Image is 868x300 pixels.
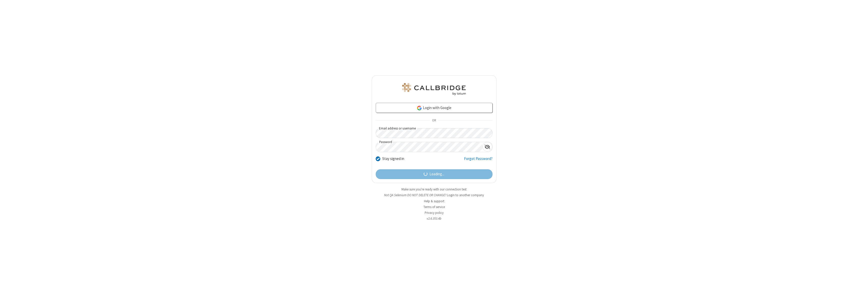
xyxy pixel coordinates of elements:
[417,105,422,111] img: google-icon.png
[447,193,484,197] button: Login to another company
[482,142,492,151] div: Show password
[382,156,404,162] label: Stay signed in
[376,142,482,152] input: Password
[401,187,467,191] a: Make sure you're ready with our connection test
[376,169,493,179] button: Loading...
[376,103,493,113] a: Login with Google
[464,156,493,165] a: Forgot Password?
[429,171,444,177] span: Loading...
[401,83,467,95] img: QA Selenium DO NOT DELETE OR CHANGE
[372,193,497,197] li: Not QA Selenium DO NOT DELETE OR CHANGE?
[425,211,444,215] a: Privacy policy
[376,128,493,138] input: Email address or username
[424,199,444,203] a: Help & support
[423,205,445,209] a: Terms of service
[430,117,438,124] span: OR
[372,216,497,221] li: v2.6.353.4b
